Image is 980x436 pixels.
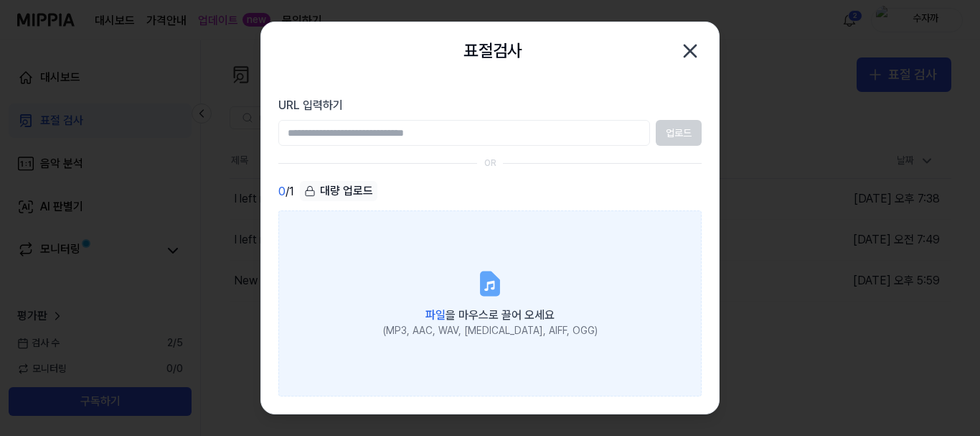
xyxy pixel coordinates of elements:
button: 대량 업로드 [300,181,377,202]
label: URL 입력하기 [278,97,702,114]
div: (MP3, AAC, WAV, [MEDICAL_DATA], AIFF, OGG) [383,324,598,338]
h2: 표절검사 [463,37,522,65]
div: OR [484,157,496,170]
div: 대량 업로드 [300,181,377,201]
span: 0 [278,183,286,200]
div: / 1 [278,181,294,202]
span: 파일 [425,308,446,322]
span: 을 마우스로 끌어 오세요 [425,308,555,322]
